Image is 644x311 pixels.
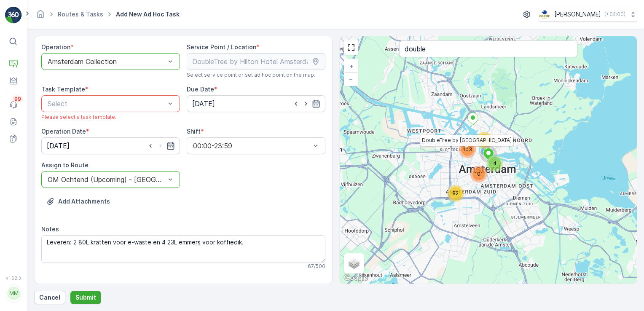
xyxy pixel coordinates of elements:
[345,254,363,273] a: Layers
[41,86,85,93] label: Task Template
[5,7,22,24] img: logo
[554,10,601,19] p: [PERSON_NAME]
[41,195,115,208] button: Upload File
[475,171,483,177] span: 101
[539,7,637,22] button: [PERSON_NAME](+02:00)
[41,161,89,169] label: Assign to Route
[114,10,181,19] span: Add New Ad Hoc Task
[345,72,357,85] a: Zoom Out
[187,53,325,70] input: DoubleTree by Hilton Hotel Amsterdam Centraal Station
[342,273,370,284] img: Google
[58,11,103,18] a: Routes & Tasks
[34,291,65,304] button: Cancel
[470,166,487,182] div: 101
[75,293,96,302] p: Submit
[349,62,353,70] span: +
[41,225,59,233] label: Notes
[463,146,472,153] span: 103
[187,128,201,135] label: Shift
[187,72,315,78] span: Select service point or set ad hoc point on the map.
[187,43,256,51] label: Service Point / Location
[308,263,325,270] p: 67 / 500
[39,293,60,302] p: Cancel
[41,128,86,135] label: Operation Date
[41,43,70,51] label: Operation
[345,60,357,72] a: Zoom In
[604,11,625,18] p: ( +02:00 )
[459,141,476,158] div: 103
[5,97,22,113] a: 99
[5,282,22,304] button: MM
[14,96,21,102] p: 99
[493,160,496,166] span: 4
[345,41,357,54] a: View Fullscreen
[342,273,370,284] a: Open this area in Google Maps (opens a new window)
[187,86,214,93] label: Due Date
[41,235,325,263] textarea: Leveren: 2 80L kratten voor e-waste en 4 23L emmers voor koffiedik.
[41,137,180,154] input: dd/mm/yyyy
[7,287,21,300] div: MM
[5,276,22,281] span: v 1.52.3
[486,155,503,172] div: 4
[36,13,45,20] a: Homepage
[399,40,577,57] input: Search address or service points
[452,190,459,196] span: 82
[349,75,353,82] span: −
[187,95,325,112] input: dd/mm/yyyy
[70,291,101,304] button: Submit
[539,10,551,19] img: basis-logo_rgb2x.png
[58,197,110,206] p: Add Attachments
[481,137,488,143] span: 39
[476,132,493,149] div: 39
[41,114,116,121] span: Please select a task template.
[447,185,464,202] div: 82
[48,99,165,109] p: Select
